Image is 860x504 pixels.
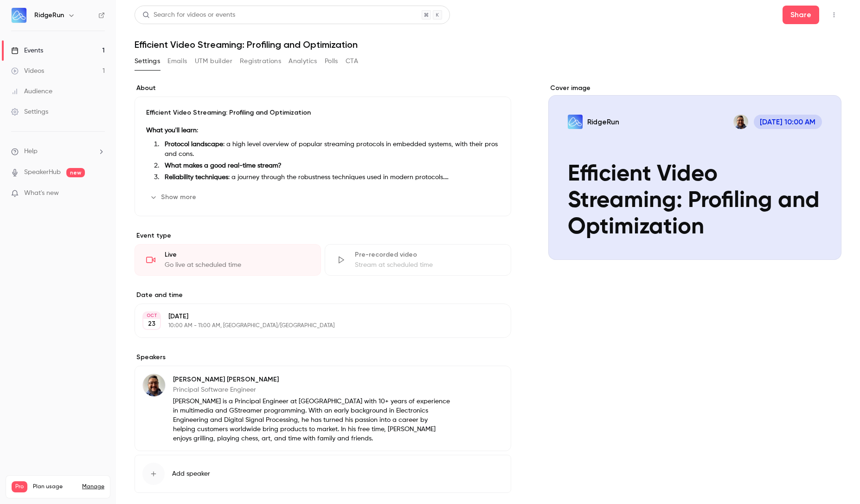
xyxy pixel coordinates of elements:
button: UTM builder [195,54,232,69]
div: Live [165,250,309,259]
span: Plan usage [33,483,77,491]
p: Efficient Video Streaming: Profiling and Optimization [146,108,500,117]
button: Settings [135,54,160,69]
h6: RidgeRun [34,11,64,20]
div: OCT [143,312,160,319]
label: Cover image [548,84,841,93]
button: Show more [146,190,202,205]
label: Date and time [135,291,511,300]
section: Cover image [548,84,841,260]
div: Audience [11,87,52,96]
div: Events [11,46,43,55]
span: Add speaker [172,469,210,478]
span: What's new [24,188,59,198]
p: [PERSON_NAME] is a Principal Engineer at [GEOGRAPHIC_DATA] with 10+ years of experience in multim... [173,397,451,443]
img: RidgeRun [12,8,26,23]
p: 23 [148,319,155,329]
span: new [66,168,85,177]
li: help-dropdown-opener [11,147,105,156]
label: Speakers [135,353,511,362]
span: Pro [12,481,27,492]
div: Go live at scheduled time [165,260,309,270]
label: About [135,84,511,93]
button: Analytics [289,54,317,69]
button: Registrations [240,54,281,69]
div: Stream at scheduled time [355,260,500,270]
strong: Reliability techniques [165,174,228,181]
p: [DATE] [168,312,462,321]
span: Help [24,147,38,156]
p: 10:00 AM - 11:00 AM, [GEOGRAPHIC_DATA]/[GEOGRAPHIC_DATA] [168,322,462,330]
button: Add speaker [135,455,511,493]
button: Polls [325,54,338,69]
a: SpeakerHub [24,168,61,177]
div: Settings [11,107,48,116]
button: CTA [346,54,358,69]
p: Principal Software Engineer [173,385,451,394]
div: Michael Grüner[PERSON_NAME] [PERSON_NAME]Principal Software Engineer[PERSON_NAME] is a Principal ... [135,366,511,451]
p: [PERSON_NAME] [PERSON_NAME] [173,375,451,384]
p: Event type [135,231,511,240]
strong: What you'll learn [146,127,197,134]
button: Share [783,6,819,24]
strong: What makes a good real-time stream? [165,162,282,169]
img: Michael Grüner [143,374,165,396]
div: Search for videos or events [142,10,235,20]
div: LiveGo live at scheduled time [135,244,321,276]
div: Pre-recorded videoStream at scheduled time [325,244,511,276]
button: Emails [167,54,187,69]
div: Videos [11,66,44,76]
strong: Protocol landscape [165,141,223,148]
h1: Efficient Video Streaming: Profiling and Optimization [135,39,841,50]
a: Manage [82,483,104,491]
div: Pre-recorded video [355,250,500,259]
li: : a high level overview of popular streaming protocols in embedded systems, with their pros and c... [161,140,500,159]
li: : a journey through the robustness techniques used in modern protocols. [161,173,500,182]
p: : [146,125,500,136]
